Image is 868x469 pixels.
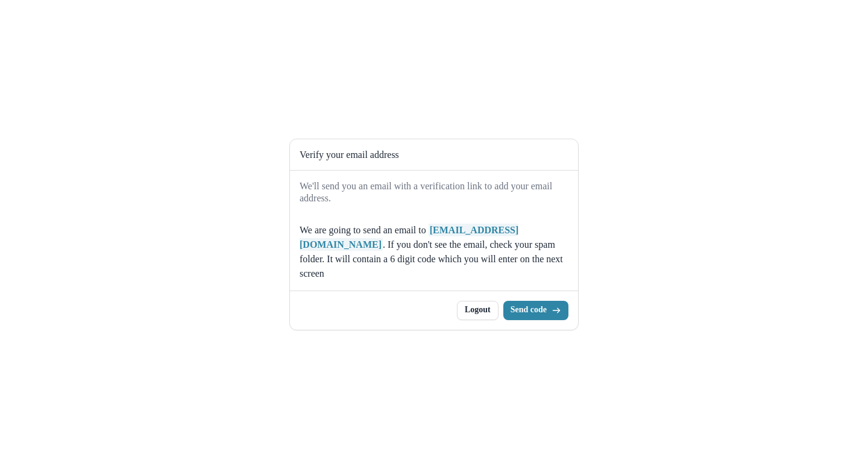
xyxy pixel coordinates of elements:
button: Logout [479,288,524,307]
h1: Verify your email address [263,162,605,174]
h2: We'll send you an email with a verification link to add your email address. [263,194,605,205]
button: Send code [529,288,605,307]
strong: [EMAIL_ADDRESS][DOMAIN_NAME] [417,224,591,239]
p: We are going to send an email to . If you don't see the email, check your spam folder. It will co... [263,224,605,268]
